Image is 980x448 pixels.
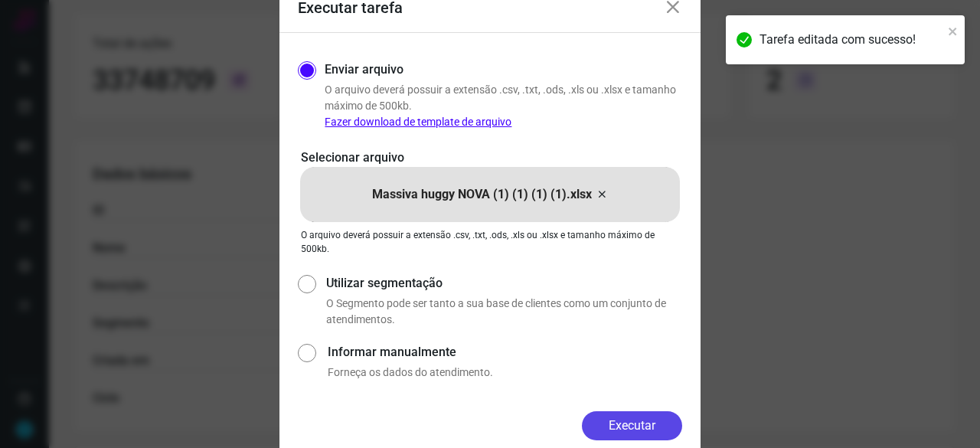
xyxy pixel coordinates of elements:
label: Informar manualmente [328,343,682,361]
label: Enviar arquivo [325,60,403,79]
p: Selecionar arquivo [301,149,679,167]
p: O arquivo deverá possuir a extensão .csv, .txt, .ods, .xls ou .xlsx e tamanho máximo de 500kb. [325,82,682,130]
button: close [948,21,959,40]
p: Forneça os dados do atendimento. [328,365,682,381]
label: Utilizar segmentação [326,274,682,293]
button: Executar [582,411,682,440]
p: O arquivo deverá possuir a extensão .csv, .txt, .ods, .xls ou .xlsx e tamanho máximo de 500kb. [301,228,679,256]
div: Tarefa editada com sucesso! [759,31,943,49]
a: Fazer download de template de arquivo [325,116,511,128]
p: O Segmento pode ser tanto a sua base de clientes como um conjunto de atendimentos. [326,296,682,328]
p: Massiva huggy NOVA (1) (1) (1) (1).xlsx [372,185,592,204]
